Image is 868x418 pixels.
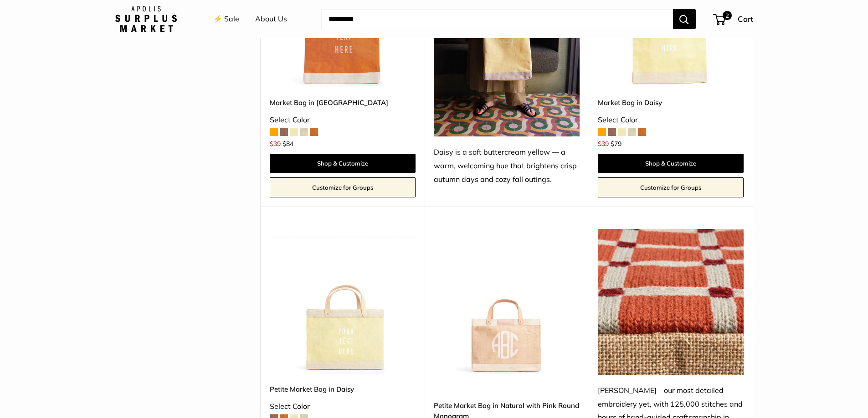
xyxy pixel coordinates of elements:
[270,97,416,108] a: Market Bag in [GEOGRAPHIC_DATA]
[673,9,696,29] button: Search
[270,177,416,197] a: Customize for Groups
[270,400,416,413] div: Select Color
[598,113,744,127] div: Select Color
[270,154,416,173] a: Shop & Customize
[598,97,744,108] a: Market Bag in Daisy
[611,140,621,148] span: $79
[434,146,580,186] div: Daisy is a soft buttercream yellow — a warm, welcoming hue that brightens crisp autumn days and c...
[598,154,744,173] a: Shop & Customize
[598,229,744,375] img: Chenille—our most detailed embroidery yet, with 125,000 stitches and hours of hand-guided craftsm...
[270,229,416,375] a: Petite Market Bag in DaisyPetite Market Bag in Daisy
[282,140,293,148] span: $84
[598,140,609,148] span: $39
[321,9,673,29] input: Search...
[270,384,416,394] a: Petite Market Bag in Daisy
[115,6,177,32] img: Apolis: Surplus Market
[270,140,281,148] span: $39
[714,12,753,26] a: 2 Cart
[270,229,416,375] img: Petite Market Bag in Daisy
[270,113,416,127] div: Select Color
[255,12,287,26] a: About Us
[738,14,753,24] span: Cart
[598,177,744,197] a: Customize for Groups
[434,229,580,375] a: description_Make it yours with monogram.Petite Market Bag in Natural with Pink Round Monogram
[434,229,580,375] img: description_Make it yours with monogram.
[722,11,731,20] span: 2
[213,12,239,26] a: ⚡️ Sale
